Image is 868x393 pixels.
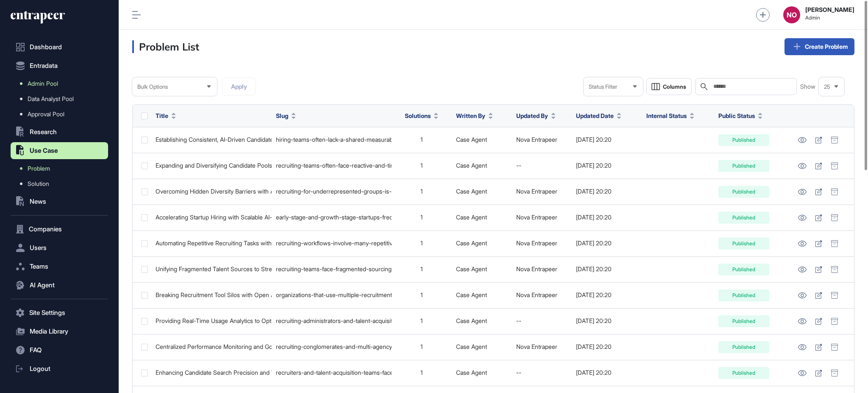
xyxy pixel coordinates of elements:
span: Bulk Options [137,84,168,90]
a: Problem [15,161,108,176]
div: recruiting-administrators-and-talent-acquisition-leaders-often-lack-timely-configurable-visibilit... [276,317,388,324]
a: Logout [11,360,108,377]
a: Nova Entrapeer [516,343,557,350]
span: Admin [805,15,854,21]
div: hiring-teams-often-lack-a-shared-measurable-way-to-evaluate-candidates-which-creates-inconsistent... [276,136,388,143]
h3: Problem List [132,40,199,53]
span: 1 [420,291,423,298]
button: Teams [11,258,108,275]
div: recruiting-workflows-involve-many-repetitive-time-consuming-tasks-such-as-sourcing-candidates-acr... [276,240,388,247]
div: Published [718,367,769,379]
button: News [11,193,108,210]
span: 1 [420,369,423,376]
div: [DATE] 20:20 [576,136,637,143]
div: recruiting-teams-face-fragmented-sourcing-channels-and-time-consuming-manual-processes-when-attem... [276,266,388,272]
div: Published [718,238,769,250]
button: FAQ [11,342,108,359]
span: 25 [824,84,830,90]
a: Nova Entrapeer [516,265,557,272]
span: Problem [28,165,50,172]
span: News [30,198,46,205]
span: 1 [420,162,423,169]
a: Solution [15,176,108,191]
span: Internal Status [646,111,687,120]
button: Companies [11,221,108,238]
div: Providing Real-Time Usage Analytics to Optimize Recruiting Tool Adoption and Resource Allocation [156,317,267,324]
span: Dashboard [30,44,62,51]
div: recruiting-teams-often-face-reactive-and-time-constrained-sourcing-processes-that-limit-the-size-... [276,162,388,169]
span: Approval Pool [28,111,64,118]
div: Published [718,264,769,275]
button: NO [783,6,800,23]
div: [DATE] 20:20 [576,214,637,221]
div: recruiting-for-underrepresented-groups-is-hindered-by-several-interrelated-obstacles-candidate-di... [276,188,388,195]
div: Published [718,315,769,327]
a: Case Agent [456,162,487,169]
div: [DATE] 20:20 [576,162,637,169]
div: [DATE] 20:20 [576,266,637,272]
button: Updated Date [576,111,621,120]
div: Unifying Fragmented Talent Sources to Streamline Inclusive and Efficient Recruiting Workflows [156,266,267,272]
div: Overcoming Hidden Diversity Barriers with AI to Build Inclusive Talent Pipelines and Reduce Bias [156,188,267,195]
a: Case Agent [456,265,487,272]
button: Slug [276,111,296,120]
div: Published [718,289,769,301]
span: 1 [420,136,423,143]
button: Users [11,239,108,256]
button: Research [11,124,108,140]
span: Status Filter [589,84,617,90]
span: FAQ [30,347,42,354]
span: -- [516,162,521,169]
div: [DATE] 20:20 [576,188,637,195]
div: Enhancing Candidate Search Precision and Workflow Efficiency with Flexible Filter Logic and UI Re... [156,369,267,376]
span: Teams [30,263,48,270]
span: Show [800,83,815,90]
button: Entradata [11,57,108,74]
span: Entradata [30,62,58,69]
span: Columns [663,84,686,90]
span: Slug [276,111,288,120]
span: -- [516,369,521,376]
span: 1 [420,265,423,272]
div: Published [718,160,769,172]
button: Columns [646,78,692,95]
div: [DATE] 20:20 [576,343,637,350]
div: Automating Repetitive Recruiting Tasks with AI Agents to Enhance Hiring Speed and Candidate Exper... [156,240,267,247]
span: 1 [420,188,423,195]
a: Approval Pool [15,107,108,122]
div: Breaking Recruitment Tool Silos with Open API Integrations for Workflow Continuity and Data Consi... [156,292,267,298]
a: Dashboard [11,39,108,56]
div: Establishing Consistent, AI-Driven Candidate Evaluation to Reduce Bias and Accelerate Hiring Deci... [156,136,267,143]
div: Published [718,186,769,198]
a: Case Agent [456,317,487,324]
div: Published [718,341,769,353]
span: Media Library [30,328,68,335]
div: Expanding and Diversifying Candidate Pools to Reduce Time-to-Hire and Recruiter Burnout [156,162,267,169]
a: Case Agent [456,239,487,247]
div: early-stage-and-growth-stage-startups-frequently-face-difficulty-scaling-engineering-and-go-to-ma... [276,214,388,221]
button: Public Status [718,111,762,120]
a: Nova Entrapeer [516,136,557,143]
div: [DATE] 20:20 [576,369,637,376]
span: 1 [420,343,423,350]
span: Site Settings [29,309,65,316]
a: Case Agent [456,188,487,195]
button: Updated By [516,111,556,120]
div: Centralized Performance Monitoring and Governance for Distributed Multi-Agency Recruiting Operations [156,343,267,350]
span: AI Agent [30,282,55,289]
a: Case Agent [456,291,487,298]
div: [DATE] 20:20 [576,240,637,247]
span: Title [156,111,168,120]
a: Case Agent [456,369,487,376]
a: Case Agent [456,343,487,350]
button: Solutions [405,111,438,120]
span: Admin Pool [28,80,58,87]
button: AI Agent [11,277,108,294]
span: Users [30,244,47,251]
span: Data Analyst Pool [28,95,74,102]
span: Solution [28,180,49,187]
span: 1 [420,213,423,221]
a: Nova Entrapeer [516,188,557,195]
div: Accelerating Startup Hiring with Scalable AI-Enhanced Recruiting to Meet Investor Milestones [156,214,267,221]
a: Data Analyst Pool [15,91,108,107]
